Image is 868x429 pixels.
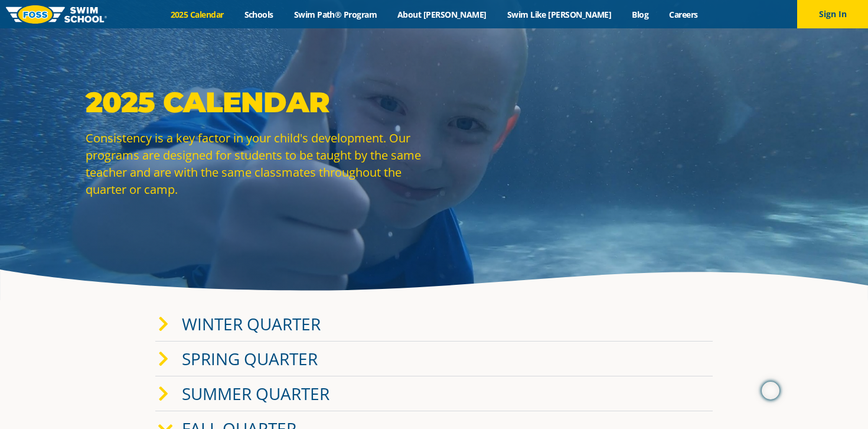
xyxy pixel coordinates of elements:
[283,9,387,20] a: Swim Path® Program
[659,9,708,20] a: Careers
[86,85,329,119] strong: 2025 Calendar
[497,9,622,20] a: Swim Like [PERSON_NAME]
[6,5,107,24] img: FOSS Swim School Logo
[182,313,321,335] a: Winter Quarter
[182,382,329,405] a: Summer Quarter
[160,9,234,20] a: 2025 Calendar
[387,9,497,20] a: About [PERSON_NAME]
[182,347,318,370] a: Spring Quarter
[234,9,283,20] a: Schools
[622,9,659,20] a: Blog
[86,129,428,198] p: Consistency is a key factor in your child's development. Our programs are designed for students t...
